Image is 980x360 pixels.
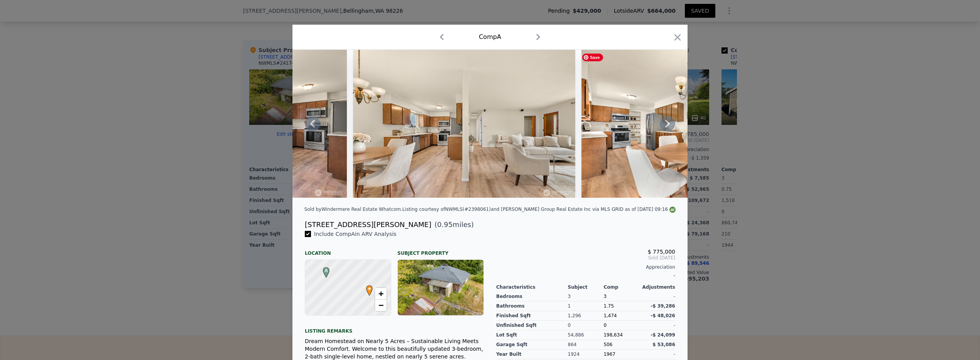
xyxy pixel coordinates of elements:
[603,342,612,347] span: 506
[603,294,607,299] span: 3
[402,207,676,212] div: Listing courtesy of NWMLS (#2398061) and [PERSON_NAME] Group Real Estate Inc via MLS GRID as of [...
[651,313,675,318] span: -$ 48,026
[496,292,568,301] div: Bedrooms
[603,313,617,318] span: 1,474
[568,340,604,350] div: 864
[378,300,384,310] span: −
[639,321,675,330] div: -
[311,231,399,237] span: Include Comp A in ARV Analysis
[603,350,639,359] div: 1967
[568,330,604,340] div: 54,886
[378,289,384,298] span: +
[568,321,604,330] div: 0
[651,303,675,309] span: -$ 39,286
[581,50,805,198] img: Property Img
[364,283,375,294] span: •
[603,332,623,338] span: 198,634
[639,292,675,301] div: -
[568,284,604,290] div: Subject
[496,284,568,290] div: Characteristics
[568,292,604,301] div: 3
[648,249,675,255] span: $ 775,000
[496,301,568,311] div: Bathrooms
[437,220,453,229] span: 0.95
[496,340,568,350] div: Garage Sqft
[568,311,604,321] div: 1,296
[582,54,603,61] span: Save
[639,284,675,290] div: Adjustments
[639,350,675,359] div: -
[364,285,369,290] div: •
[375,299,387,311] a: Zoom out
[496,350,568,359] div: Year Built
[651,332,675,338] span: -$ 24,099
[496,321,568,330] div: Unfinished Sqft
[496,311,568,321] div: Finished Sqft
[305,322,484,334] div: Listing remarks
[603,323,607,328] span: 0
[431,219,474,230] span: ( miles)
[305,244,391,256] div: Location
[321,267,331,274] span: A
[496,330,568,340] div: Lot Sqft
[496,264,675,270] div: Appreciation
[375,288,387,299] a: Zoom in
[305,219,431,230] div: [STREET_ADDRESS][PERSON_NAME]
[321,267,326,272] div: A
[603,284,639,290] div: Comp
[669,207,676,213] img: NWMLS Logo
[304,207,402,212] div: Sold by Windermere Real Estate Whatcom .
[652,342,675,347] span: $ 53,086
[496,270,675,281] div: -
[353,50,575,198] img: Property Img
[479,32,501,42] div: Comp A
[496,255,675,261] span: Sold [DATE]
[568,301,604,311] div: 1
[397,244,484,256] div: Subject Property
[568,350,604,359] div: 1924
[603,301,639,311] div: 1.75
